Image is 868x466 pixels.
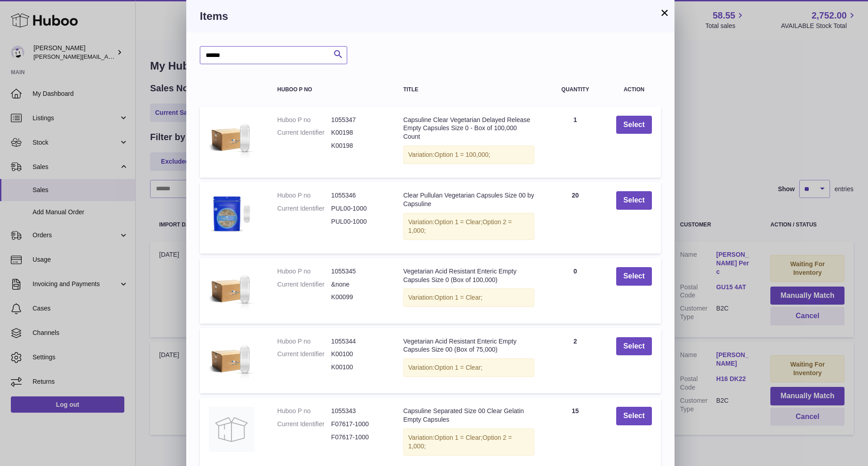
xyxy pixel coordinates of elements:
dd: F07617-1000 [331,420,385,428]
dd: 1055345 [331,267,385,276]
dt: Current Identifier [277,204,331,213]
dt: Huboo P no [277,407,331,415]
img: Capsuline Clear Vegetarian Delayed Release Empty Capsules Size 0 - Box of 100,000 Count [209,116,254,161]
div: Variation: [403,288,534,307]
button: Select [616,191,652,210]
button: Select [616,116,652,134]
dd: K00099 [331,293,385,301]
dt: Huboo P no [277,267,331,276]
dd: PUL00-1000 [331,217,385,226]
div: Vegetarian Acid Resistant Enteric Empty Capsules Size 00 (Box of 75,000) [403,337,534,354]
dt: Huboo P no [277,191,331,200]
dd: K00100 [331,350,385,358]
dd: K00198 [331,128,385,137]
div: Vegetarian Acid Resistant Enteric Empty Capsules Size 0 (Box of 100,000) [403,267,534,284]
td: 2 [543,328,607,394]
dd: &none [331,280,385,289]
dd: F07617-1000 [331,433,385,442]
div: Capsuline Clear Vegetarian Delayed Release Empty Capsules Size 0 - Box of 100,000 Count [403,116,534,141]
span: Option 1 = Clear; [434,294,482,301]
img: Capsuline Separated Size 00 Clear Gelatin Empty Capsules [209,407,254,452]
button: Select [616,337,652,356]
dd: K00100 [331,363,385,372]
dd: PUL00-1000 [331,204,385,213]
span: Option 1 = Clear; [434,364,482,371]
dd: 1055347 [331,116,385,124]
dt: Huboo P no [277,116,331,124]
th: Quantity [543,78,607,102]
td: 0 [543,258,607,324]
dd: 1055346 [331,191,385,200]
div: Capsuline Separated Size 00 Clear Gelatin Empty Capsules [403,407,534,424]
th: Action [607,78,661,102]
span: Option 2 = 1,000; [408,218,512,234]
button: × [659,7,670,18]
span: Option 1 = Clear; [434,434,482,441]
dt: Huboo P no [277,337,331,346]
span: Option 1 = 100,000; [434,151,490,158]
div: Clear Pullulan Vegetarian Capsules Size 00 by Capsuline [403,191,534,208]
dd: K00198 [331,141,385,150]
td: 20 [543,182,607,254]
dt: Current Identifier [277,280,331,289]
img: Clear Pullulan Vegetarian Capsules Size 00 by Capsuline [209,191,254,236]
img: Vegetarian Acid Resistant Enteric Empty Capsules Size 0 (Box of 100,000) [209,267,254,312]
div: Variation: [403,358,534,377]
img: Vegetarian Acid Resistant Enteric Empty Capsules Size 00 (Box of 75,000) [209,337,254,382]
div: Variation: [403,428,534,456]
td: 1 [543,107,607,178]
th: Huboo P no [268,78,394,102]
dd: 1055343 [331,407,385,415]
h3: Items [200,9,661,24]
th: Title [394,78,543,102]
span: Option 1 = Clear; [434,218,482,226]
button: Select [616,407,652,425]
dt: Current Identifier [277,420,331,428]
dd: 1055344 [331,337,385,346]
button: Select [616,267,652,286]
dt: Current Identifier [277,350,331,358]
dt: Current Identifier [277,128,331,137]
div: Variation: [403,146,534,164]
div: Variation: [403,213,534,240]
